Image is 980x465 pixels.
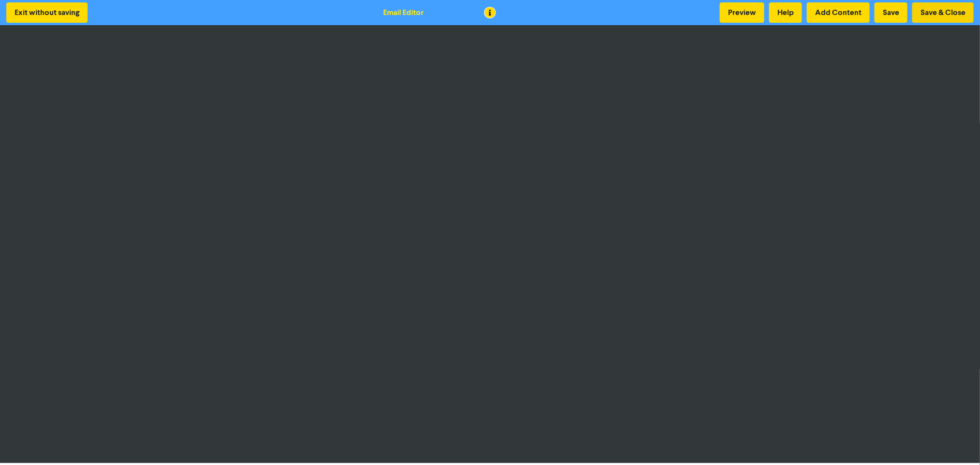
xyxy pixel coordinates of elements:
button: Preview [720,2,764,23]
button: Help [769,2,802,23]
button: Add Content [807,2,870,23]
div: Email Editor [384,7,424,18]
button: Exit without saving [6,2,88,23]
button: Save [875,2,907,23]
button: Save & Close [912,2,974,23]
